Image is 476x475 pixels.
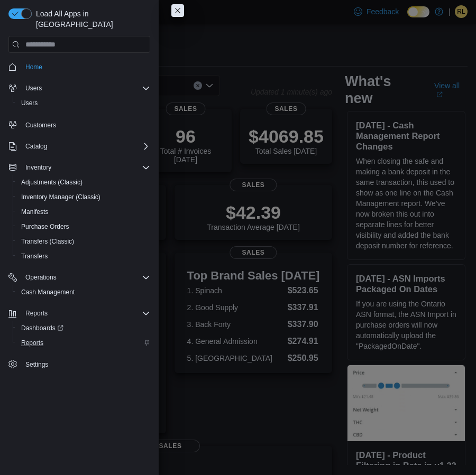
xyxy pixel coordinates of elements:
[13,204,154,219] button: Manifests
[21,358,52,371] a: Settings
[8,55,150,374] nav: Complex example
[32,8,150,30] span: Load All Apps in [GEOGRAPHIC_DATA]
[25,142,47,151] span: Catalog
[25,63,42,71] span: Home
[4,59,154,74] button: Home
[21,60,150,73] span: Home
[25,273,57,282] span: Operations
[21,193,100,201] span: Inventory Manager (Classic)
[4,357,154,372] button: Settings
[17,250,150,263] span: Transfers
[21,161,56,174] button: Inventory
[21,271,150,284] span: Operations
[21,307,52,320] button: Reports
[25,84,42,92] span: Users
[13,219,154,234] button: Purchase Orders
[17,322,150,334] span: Dashboards
[13,285,154,300] button: Cash Management
[13,96,154,110] button: Users
[4,117,154,132] button: Customers
[17,322,68,334] a: Dashboards
[17,220,150,233] span: Purchase Orders
[171,4,184,17] button: Close this dialog
[17,250,52,263] a: Transfers
[25,309,48,318] span: Reports
[17,97,150,109] span: Users
[25,121,56,129] span: Customers
[21,307,150,320] span: Reports
[4,81,154,96] button: Users
[21,324,63,332] span: Dashboards
[17,235,150,248] span: Transfers (Classic)
[17,191,150,203] span: Inventory Manager (Classic)
[13,336,154,350] button: Reports
[21,118,150,131] span: Customers
[13,175,154,190] button: Adjustments (Classic)
[17,176,87,189] a: Adjustments (Classic)
[21,358,150,371] span: Settings
[4,306,154,321] button: Reports
[21,339,43,347] span: Reports
[17,286,150,299] span: Cash Management
[21,82,46,95] button: Users
[21,178,83,187] span: Adjustments (Classic)
[13,321,154,336] a: Dashboards
[21,288,75,296] span: Cash Management
[17,97,42,109] a: Users
[4,160,154,175] button: Inventory
[21,61,47,73] a: Home
[4,139,154,154] button: Catalog
[25,163,51,172] span: Inventory
[25,360,48,369] span: Settings
[21,140,51,153] button: Catalog
[21,208,48,216] span: Manifests
[17,191,105,203] a: Inventory Manager (Classic)
[21,82,150,95] span: Users
[17,206,52,218] a: Manifests
[21,99,38,107] span: Users
[21,222,69,231] span: Purchase Orders
[17,337,150,349] span: Reports
[4,270,154,285] button: Operations
[21,161,150,174] span: Inventory
[21,271,61,284] button: Operations
[17,235,78,248] a: Transfers (Classic)
[17,220,74,233] a: Purchase Orders
[17,206,150,218] span: Manifests
[17,337,48,349] a: Reports
[13,190,154,204] button: Inventory Manager (Classic)
[17,286,79,299] a: Cash Management
[13,249,154,264] button: Transfers
[17,176,150,189] span: Adjustments (Classic)
[21,252,48,260] span: Transfers
[21,237,74,246] span: Transfers (Classic)
[21,119,60,132] a: Customers
[21,140,150,153] span: Catalog
[13,234,154,249] button: Transfers (Classic)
